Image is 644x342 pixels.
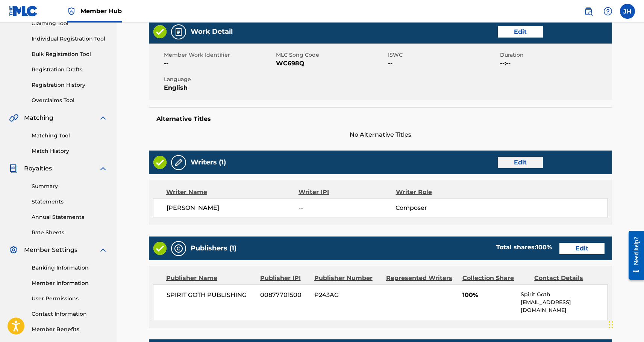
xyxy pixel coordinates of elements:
[386,274,457,283] div: Represented Writers
[32,182,108,190] a: Summary
[32,310,108,318] a: Contact Information
[149,130,612,139] span: No Alternative Titles
[24,246,77,255] span: Member Settings
[174,27,183,36] img: Work Detail
[98,246,108,255] img: expand
[396,188,484,197] div: Writer Role
[260,291,309,300] span: 00877701500
[9,246,18,255] img: Member Settings
[9,6,38,17] img: MLC Logo
[32,198,108,206] a: Statements
[600,4,615,19] div: Help
[496,243,552,252] div: Total shares:
[32,132,108,140] a: Matching Tool
[166,274,255,283] div: Publisher Name
[164,75,274,83] span: Language
[166,188,299,197] div: Writer Name
[536,244,552,251] span: 100 %
[314,291,380,300] span: P243AG
[67,7,76,16] img: Top Rightsholder
[462,274,529,283] div: Collection Share
[276,51,386,59] span: MLC Song Code
[314,274,380,283] div: Publisher Number
[32,66,108,74] a: Registration Drafts
[603,7,612,16] img: help
[191,27,233,36] h5: Work Detail
[395,203,484,212] span: Composer
[24,113,53,122] span: Matching
[153,242,167,255] img: Valid
[534,274,600,283] div: Contact Details
[174,244,183,253] img: Publishers
[32,147,108,155] a: Match History
[153,156,167,169] img: Valid
[32,20,108,27] a: Claiming Tool
[98,164,108,173] img: expand
[299,203,395,212] span: --
[623,225,644,285] iframe: Resource Center
[299,188,396,197] div: Writer IPI
[32,279,108,287] a: Member Information
[164,51,274,59] span: Member Work Identifier
[260,274,309,283] div: Publisher IPI
[156,115,605,123] h5: Alternative Titles
[164,83,274,92] span: English
[98,113,108,122] img: expand
[24,164,52,173] span: Royalties
[606,306,644,342] iframe: Chat Widget
[388,59,498,68] span: --
[167,291,255,300] span: SPIRIT GOTH PUBLISHING
[9,164,18,173] img: Royalties
[609,313,613,336] div: Drag
[80,7,122,15] span: Member Hub
[500,51,610,59] span: Duration
[153,25,167,38] img: Valid
[191,244,236,253] h5: Publishers (1)
[462,291,515,300] span: 100%
[521,291,607,298] p: Spirit Goth
[191,158,226,167] h5: Writers (1)
[581,4,596,19] a: Public Search
[498,157,543,168] a: Edit
[174,158,183,167] img: Writers
[32,325,108,333] a: Member Benefits
[584,7,593,16] img: search
[32,264,108,272] a: Banking Information
[164,59,274,68] span: --
[32,229,108,237] a: Rate Sheets
[167,203,299,212] span: [PERSON_NAME]
[32,50,108,58] a: Bulk Registration Tool
[388,51,498,59] span: ISWC
[9,113,18,122] img: Matching
[32,295,108,303] a: User Permissions
[498,26,543,38] a: Edit
[32,213,108,221] a: Annual Statements
[32,81,108,89] a: Registration History
[521,298,607,314] p: [EMAIL_ADDRESS][DOMAIN_NAME]
[32,96,108,104] a: Overclaims Tool
[32,35,108,43] a: Individual Registration Tool
[276,59,386,68] span: WC698Q
[620,4,635,19] div: User Menu
[559,243,605,254] a: Edit
[500,59,610,68] span: --:--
